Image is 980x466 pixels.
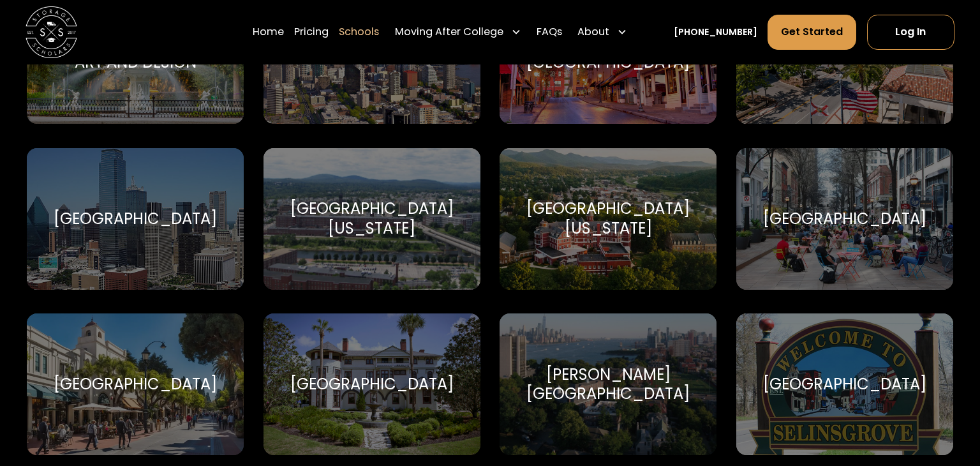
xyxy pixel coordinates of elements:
[390,14,526,50] div: Moving After College
[339,14,379,50] a: Schools
[763,209,926,229] div: [GEOGRAPHIC_DATA]
[26,6,77,58] img: Storage Scholars main logo
[395,24,503,40] div: Moving After College
[763,375,926,394] div: [GEOGRAPHIC_DATA]
[674,26,757,39] a: [PHONE_NUMBER]
[264,313,480,455] a: Go to selected school
[290,375,454,394] div: [GEOGRAPHIC_DATA]
[515,34,701,73] div: [PERSON_NAME][GEOGRAPHIC_DATA]
[294,14,329,50] a: Pricing
[537,14,562,50] a: FAQs
[27,313,244,455] a: Go to selected school
[736,313,953,455] a: Go to selected school
[54,209,217,229] div: [GEOGRAPHIC_DATA]
[253,14,284,50] a: Home
[500,313,716,455] a: Go to selected school
[577,24,609,40] div: About
[27,148,244,290] a: Go to selected school
[515,199,701,238] div: [GEOGRAPHIC_DATA][US_STATE]
[500,148,716,290] a: Go to selected school
[572,14,632,50] div: About
[515,365,701,404] div: [PERSON_NAME][GEOGRAPHIC_DATA]
[42,34,228,73] div: Savannah College of Art and Design
[279,199,465,238] div: [GEOGRAPHIC_DATA][US_STATE]
[54,375,217,394] div: [GEOGRAPHIC_DATA]
[768,15,856,49] a: Get Started
[264,148,480,290] a: Go to selected school
[736,148,953,290] a: Go to selected school
[867,15,954,49] a: Log In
